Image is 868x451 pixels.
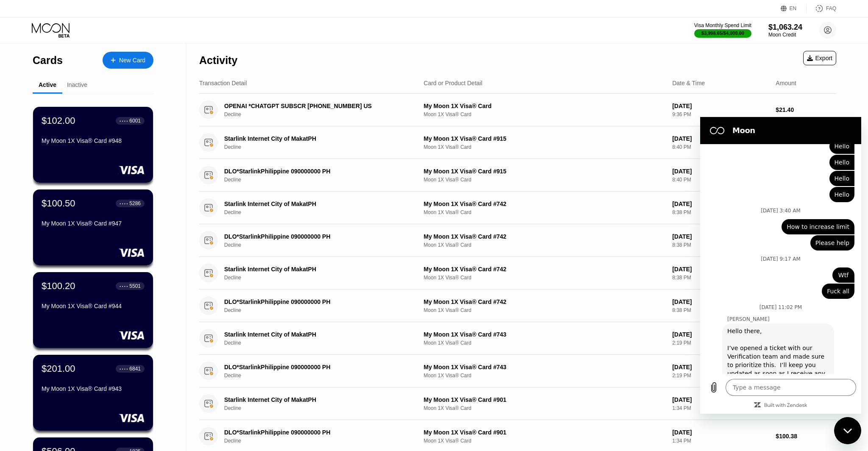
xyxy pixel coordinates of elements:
div: Date & Time [672,80,705,86]
div: OPENAI *CHATGPT SUBSCR [PHONE_NUMBER] USDeclineMy Moon 1X Visa® CardMoon 1X Visa® Card[DATE]9:36 ... [199,94,836,126]
div: Decline [224,209,420,215]
div: Starlink Internet City of MakatPHDeclineMy Moon 1X Visa® Card #901Moon 1X Visa® Card[DATE]1:34 PM... [199,387,836,420]
div: $100.50 [42,198,75,209]
div: ● ● ● ● [120,285,128,287]
div: Moon 1X Visa® Card [424,373,666,379]
div: Active [39,81,56,88]
iframe: Button to launch messaging window, conversation in progress [834,417,861,444]
div: New Card [119,57,145,64]
div: 8:38 PM [672,307,769,313]
div: DLO*StarlinkPhilippine 090000000 PH [224,233,406,240]
div: [DATE] [672,233,769,240]
div: Starlink Internet City of MakatPH [224,135,406,142]
div: Moon 1X Visa® Card [424,177,666,183]
div: ● ● ● ● [120,120,128,122]
div: Visa Monthly Spend Limit$3,998.65/$4,000.00 [694,22,751,38]
div: My Moon 1X Visa® Card #948 [42,137,145,144]
div: Amount [776,80,796,86]
div: 9:36 PM [672,111,769,117]
div: Moon 1X Visa® Card [424,209,666,215]
div: [DATE] [672,331,769,338]
iframe: Messaging window [700,117,861,414]
div: DLO*StarlinkPhilippine 090000000 PH [224,364,406,370]
div: [DATE] [672,396,769,403]
div: My Moon 1X Visa® Card #915 [424,168,666,175]
div: My Moon 1X Visa® Card #901 [424,396,666,403]
div: DLO*StarlinkPhilippine 090000000 PH [224,429,406,436]
div: DLO*StarlinkPhilippine 090000000 PHDeclineMy Moon 1X Visa® Card #915Moon 1X Visa® Card[DATE]8:40 ... [199,159,836,192]
div: ● ● ● ● [120,367,128,370]
div: Activity [199,54,237,67]
div: Decline [224,340,420,346]
div: DLO*StarlinkPhilippine 090000000 PHDeclineMy Moon 1X Visa® Card #742Moon 1X Visa® Card[DATE]8:38 ... [199,224,836,257]
div: My Moon 1X Visa® Card [424,103,666,109]
div: [DATE] [672,266,769,273]
div: Decline [224,373,420,379]
div: 2:19 PM [672,340,769,346]
div: $3,998.65 / $4,000.00 [701,31,744,36]
div: Moon 1X Visa® Card [424,111,666,117]
div: DLO*StarlinkPhilippine 090000000 PH [224,298,406,305]
div: Starlink Internet City of MakatPH [224,200,406,207]
div: My Moon 1X Visa® Card #743 [424,364,666,370]
div: $201.00● ● ● ●6841My Moon 1X Visa® Card #943 [33,355,153,431]
div: My Moon 1X Visa® Card #743 [424,331,666,338]
div: Moon 1X Visa® Card [424,438,666,444]
div: Moon Credit [768,32,802,38]
div: 8:38 PM [672,242,769,248]
div: 1:34 PM [672,438,769,444]
div: 8:40 PM [672,177,769,183]
div: New Card [103,52,153,69]
div: $201.00 [42,363,75,374]
div: Decline [224,307,420,313]
div: Starlink Internet City of MakatPH [224,266,406,273]
div: Cards [33,54,63,67]
div: Moon 1X Visa® Card [424,144,666,150]
div: Starlink Internet City of MakatPHDeclineMy Moon 1X Visa® Card #915Moon 1X Visa® Card[DATE]8:40 PM... [199,126,836,159]
div: Inactive [67,81,87,88]
div: My Moon 1X Visa® Card #944 [42,303,145,309]
div: 8:38 PM [672,275,769,281]
div: Export [807,55,832,61]
div: Decline [224,275,420,281]
div: My Moon 1X Visa® Card #943 [42,385,145,392]
div: DLO*StarlinkPhilippine 090000000 PHDeclineMy Moon 1X Visa® Card #742Moon 1X Visa® Card[DATE]8:38 ... [199,290,836,322]
div: 8:38 PM [672,209,769,215]
div: Decline [224,405,420,411]
div: 2:19 PM [672,373,769,379]
div: Decline [224,111,420,117]
div: DLO*StarlinkPhilippine 090000000 PHDeclineMy Moon 1X Visa® Card #743Moon 1X Visa® Card[DATE]2:19 ... [199,355,836,387]
div: My Moon 1X Visa® Card #915 [424,135,666,142]
div: Starlink Internet City of MakatPHDeclineMy Moon 1X Visa® Card #742Moon 1X Visa® Card[DATE]8:38 PM... [199,192,836,224]
div: My Moon 1X Visa® Card #947 [42,220,145,227]
div: $102.00 [42,115,75,126]
div: My Moon 1X Visa® Card #742 [424,233,666,240]
div: $100.50● ● ● ●5286My Moon 1X Visa® Card #947 [33,189,153,265]
div: 6841 [129,366,141,372]
div: Starlink Internet City of MakatPH [224,396,406,403]
div: Transaction Detail [199,80,247,86]
div: EN [790,6,797,11]
div: Export [803,51,836,65]
div: My Moon 1X Visa® Card #742 [424,200,666,207]
div: 5501 [129,283,141,289]
div: FAQ [826,6,836,11]
div: Moon 1X Visa® Card [424,275,666,281]
div: Moon 1X Visa® Card [424,340,666,346]
div: My Moon 1X Visa® Card #901 [424,429,666,436]
div: [DATE] [672,168,769,175]
div: $100.20 [42,281,75,292]
div: [DATE] [672,200,769,207]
